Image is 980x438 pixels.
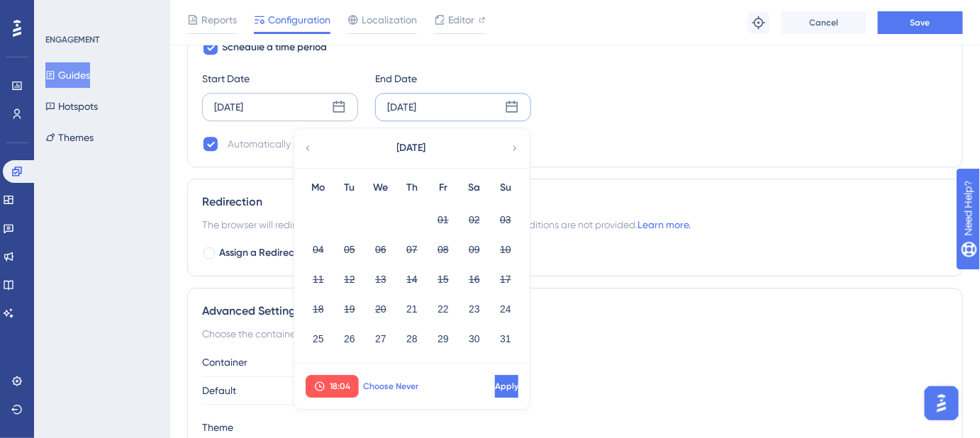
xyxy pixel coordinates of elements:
a: Learn more. [637,219,691,230]
span: Apply [495,381,518,392]
button: 06 [369,237,393,262]
img: Profile image for Simay [60,8,83,30]
button: 21 [400,297,424,321]
span: Schedule a time period [222,39,327,56]
button: Home [222,6,249,33]
button: 24 [494,297,518,321]
button: Default [202,376,358,405]
span: [DATE] [397,140,426,157]
span: 18:04 [330,381,350,392]
div: Su [490,179,521,196]
h1: UserGuiding [108,13,177,24]
button: Apply [495,375,518,398]
span: Cancel [810,17,839,28]
span: Localization [362,11,417,28]
button: 14 [400,267,424,291]
button: 31 [494,327,518,351]
button: 23 [462,297,486,321]
button: 02 [462,208,486,232]
button: Choose Never [359,375,423,398]
button: 09 [462,237,486,262]
button: Guides [45,62,90,88]
span: Configuration [268,11,330,28]
div: [DATE] [214,99,243,116]
button: 29 [431,327,455,351]
textarea: Message… [12,345,272,369]
button: Emoji picker [22,375,33,386]
div: Container [202,354,948,371]
span: Choose Never [363,381,418,392]
div: We [365,179,396,196]
button: 15 [431,267,455,291]
button: 01 [431,208,455,232]
iframe: UserGuiding AI Assistant Launcher [920,382,963,425]
span: Editor [448,11,474,28]
span: Assign a Redirection URL [219,245,331,262]
button: 28 [400,327,424,351]
div: Mo [303,179,334,196]
button: 07 [400,237,424,262]
button: Cancel [781,11,867,34]
button: 04 [306,237,330,262]
button: 03 [494,208,518,232]
div: ENGAGEMENT [45,34,99,45]
div: Start Date [202,70,358,87]
span: Save [911,17,930,28]
button: 16 [462,267,486,291]
div: End Date [375,70,531,87]
div: Th [396,179,428,196]
button: 10 [494,237,518,262]
div: Advanced Settings [202,303,948,320]
button: 13 [369,267,393,291]
button: 12 [338,267,362,291]
div: Tu [334,179,365,196]
button: 30 [462,327,486,351]
span: Reports [201,11,237,28]
img: Profile image for Diênifer [40,8,63,30]
button: 26 [338,327,362,351]
div: Fr [428,179,459,196]
button: 20 [369,297,393,321]
button: 27 [369,327,393,351]
button: 22 [431,297,455,321]
button: [DATE] [340,134,482,162]
button: 25 [306,327,330,351]
button: 17 [494,267,518,291]
button: 05 [338,237,362,262]
div: Redirection [202,193,948,210]
span: Default [202,382,236,399]
button: 18 [306,297,330,321]
span: Need Help? [33,4,89,21]
button: Save [878,11,963,34]
button: 19 [338,297,362,321]
button: 18:04 [306,375,359,398]
div: Theme [202,419,948,436]
div: Automatically set as “Inactive” when the scheduled period is over. [228,135,520,152]
div: Close [249,6,274,31]
button: 08 [431,237,455,262]
button: Send a message… [243,369,266,392]
button: Themes [45,125,94,150]
span: The browser will redirect to the “Redirection URL” when the Targeting Conditions are not provided. [202,216,691,233]
div: Choose the container and theme for the guide. [202,325,948,342]
button: 11 [306,267,330,291]
button: go back [9,6,36,33]
div: Sa [459,179,490,196]
img: Profile image for Gabriel [80,8,103,30]
button: Hotspots [45,94,98,119]
div: [DATE] [387,99,416,116]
